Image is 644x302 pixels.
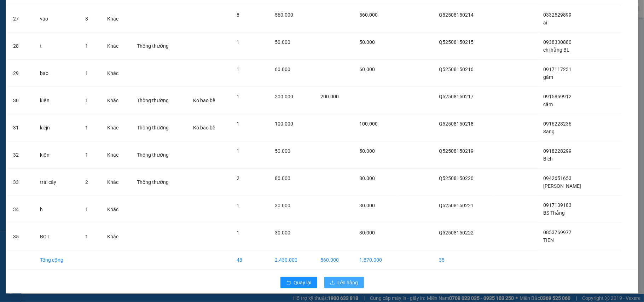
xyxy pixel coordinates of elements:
[101,60,131,87] td: Khác
[85,152,88,158] span: 1
[359,66,375,72] span: 60.000
[275,203,290,208] span: 30.000
[101,141,131,169] td: Khác
[434,250,494,270] td: 35
[237,66,239,72] span: 1
[101,223,131,250] td: Khác
[330,280,335,286] span: upload
[237,203,239,208] span: 1
[34,114,80,141] td: kiêjn
[359,148,375,154] span: 50.000
[544,39,572,45] span: 0938330880
[34,60,80,87] td: bao
[131,87,187,114] td: Thông thường
[359,12,378,18] span: 560.000
[131,141,187,169] td: Thông thường
[193,125,215,130] span: Ko bao bể
[286,280,291,286] span: rollback
[7,141,34,169] td: 32
[7,196,34,223] td: 34
[101,87,131,114] td: Khác
[544,74,553,80] span: gấm
[85,125,88,130] span: 1
[359,203,375,208] span: 30.000
[101,169,131,196] td: Khác
[315,250,354,270] td: 560.000
[237,230,239,236] span: 1
[131,169,187,196] td: Thông thường
[34,250,80,270] td: Tổng cộng
[544,101,553,107] span: cầm
[237,12,239,18] span: 8
[101,33,131,60] td: Khác
[237,39,239,45] span: 1
[7,33,34,60] td: 28
[193,98,215,103] span: Ko bao bể
[34,223,80,250] td: BỌT
[7,223,34,250] td: 35
[237,175,239,181] span: 2
[9,9,44,44] img: logo.jpg
[85,234,88,239] span: 1
[34,5,80,33] td: vao
[231,250,269,270] td: 48
[85,70,88,76] span: 1
[85,98,88,103] span: 1
[544,230,572,236] span: 0853769977
[275,39,290,45] span: 50.000
[34,196,80,223] td: h
[294,279,312,286] span: Quay lại
[34,87,80,114] td: kiện
[7,5,34,33] td: 27
[544,20,547,25] span: ai
[544,94,572,99] span: 0915859912
[85,43,88,49] span: 1
[237,94,239,99] span: 1
[85,207,88,212] span: 1
[320,94,339,99] span: 200.000
[7,60,34,87] td: 29
[275,121,293,127] span: 100.000
[85,16,88,22] span: 8
[359,175,375,181] span: 80.000
[269,250,315,270] td: 2.430.000
[439,175,474,181] span: Q52508150220
[101,5,131,33] td: Khác
[359,230,375,236] span: 30.000
[131,33,187,60] td: Thông thường
[275,175,290,181] span: 80.000
[439,121,474,127] span: Q52508150218
[439,148,474,154] span: Q52508150219
[354,250,398,270] td: 1.870.000
[7,87,34,114] td: 30
[544,183,581,189] span: [PERSON_NAME]
[544,12,572,18] span: 0332529899
[9,51,89,63] b: GỬI : Trạm Quận 5
[544,238,554,243] span: TIEN
[544,175,572,181] span: 0942651653
[275,94,293,99] span: 200.000
[101,114,131,141] td: Khác
[359,39,375,45] span: 50.000
[7,114,34,141] td: 31
[544,210,565,216] span: BS Thắng
[237,148,239,154] span: 1
[275,12,293,18] span: 560.000
[85,179,88,185] span: 2
[280,277,317,288] button: rollbackQuay lại
[439,230,474,236] span: Q52508150222
[34,169,80,196] td: trái cây
[439,203,474,208] span: Q52508150221
[275,148,290,154] span: 50.000
[439,39,474,45] span: Q52508150215
[544,47,570,53] span: chị hằng BL
[324,277,364,288] button: uploadLên hàng
[237,121,239,127] span: 1
[544,148,572,154] span: 0918228299
[7,169,34,196] td: 33
[34,141,80,169] td: kiện
[275,66,290,72] span: 60.000
[131,114,187,141] td: Thông thường
[439,12,474,18] span: Q52508150214
[66,17,296,26] li: 26 Phó Cơ Điều, Phường 12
